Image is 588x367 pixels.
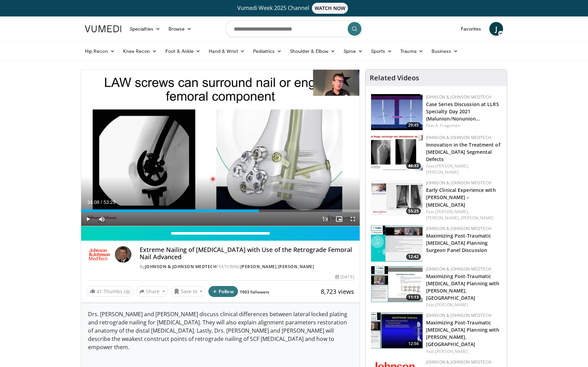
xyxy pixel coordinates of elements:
[85,25,121,32] img: VuMedi Logo
[86,3,502,14] a: Vumedi Week 2025 ChannelWATCH NOW
[435,302,468,308] a: [PERSON_NAME]
[426,94,491,100] a: Johnson & Johnson MedTech
[140,264,354,270] div: By FEATURING ,
[406,341,421,347] span: 12:56
[426,135,491,140] a: Johnson & Johnson MedTech
[426,187,496,208] a: Early Clinical Experience with [PERSON_NAME] – [MEDICAL_DATA]
[426,180,491,186] a: Johnson & Johnson MedTech
[406,208,421,214] span: 55:25
[371,94,423,130] a: 29:45
[371,312,423,348] img: e2cf6e50-edab-4dd0-a85c-a5976f8bd9db.150x105_q85_crop-smart_upscale.jpg
[371,266,423,302] img: 9b707d18-822b-4dd5-9a35-f9c42637eec7.150x105_q85_crop-smart_upscale.jpg
[318,212,332,226] button: Playback Rate
[426,319,500,347] a: Maximizing Post-Traumatic [MEDICAL_DATA] Planning with [PERSON_NAME], [GEOGRAPHIC_DATA]
[461,215,493,221] a: [PERSON_NAME]
[371,266,423,302] a: 11:13
[115,246,131,263] img: Avatar
[426,141,500,162] a: Innovation in the Treatment of [MEDICAL_DATA] Segmental Defects
[371,94,423,130] img: 7a0c1574-0822-442f-b7dd-0b35ae7f75a9.150x105_q85_crop-smart_upscale.jpg
[370,74,419,82] h4: Related Videos
[426,359,491,365] a: Johnson & Johnson MedTech
[371,180,423,216] img: a1fe6fe8-dbe8-4212-b91c-cd16a0105dfe.150x105_q85_crop-smart_upscale.jpg
[489,22,503,36] a: J
[435,123,460,128] a: A. Fragomen
[312,3,348,14] span: WATCH NOW
[426,226,491,231] a: Johnson & Johnson MedTech
[339,44,367,58] a: Spine
[136,286,168,297] button: Share
[240,289,269,295] a: 1903 followers
[161,44,205,58] a: Foot & Ankle
[371,135,423,171] a: 46:32
[426,163,501,175] div: Feat.
[406,122,421,128] span: 29:45
[426,123,501,129] div: Feat.
[81,209,360,212] div: Progress Bar
[81,44,119,58] a: Hip Recon
[140,246,354,261] h4: Extreme Nailing of [MEDICAL_DATA] with Use of the Retrograde Femoral Nail Advanced
[427,44,462,58] a: Business
[426,232,491,253] a: Maximizing Post-Traumatic [MEDICAL_DATA] Planning Surgeon Panel Discussion
[426,215,460,221] a: [PERSON_NAME],
[95,212,109,226] button: Mute
[406,163,421,169] span: 46:32
[371,226,423,262] a: 12:42
[104,199,116,205] span: 53:29
[87,246,112,263] img: Johnson & Johnson MedTech
[371,135,423,171] img: 680417f9-8db9-4d12-83e7-1cce226b0ea9.150x105_q85_crop-smart_upscale.jpg
[371,226,423,262] img: f1969ce8-01b3-4875-801a-5adda07d723a.150x105_q85_crop-smart_upscale.jpg
[321,287,354,296] span: 8,723 views
[371,312,423,348] a: 12:56
[426,302,501,308] div: Feat.
[87,286,133,297] a: 41 Thumbs Up
[119,44,161,58] a: Knee Recon
[171,286,206,297] button: Save to
[240,264,277,269] a: [PERSON_NAME]
[335,274,354,280] div: [DATE]
[101,199,102,205] span: /
[278,264,314,269] a: [PERSON_NAME]
[164,22,196,36] a: Browse
[426,312,491,318] a: Johnson & Johnson MedTech
[426,266,491,272] a: Johnson & Johnson MedTech
[406,254,421,260] span: 12:42
[81,212,95,226] button: Play
[406,294,421,300] span: 11:13
[426,101,499,122] a: Case Series Discussion at LLRS Specialty Day 2021 (Malunion/Nonunion…
[426,209,501,221] div: Feat.
[87,199,99,205] span: 34:08
[81,70,360,226] video-js: Video Player
[457,22,485,36] a: Favorites
[435,163,469,169] a: [PERSON_NAME],
[367,44,396,58] a: Sports
[396,44,427,58] a: Trauma
[205,44,249,58] a: Hand & Wrist
[426,273,500,301] a: Maximizing Post-Traumatic [MEDICAL_DATA] Planning with [PERSON_NAME], [GEOGRAPHIC_DATA]
[208,286,238,297] button: Follow
[435,348,468,354] a: [PERSON_NAME]
[97,288,102,295] span: 41
[286,44,339,58] a: Shoulder & Elbow
[249,44,286,58] a: Pediatrics
[426,169,459,175] a: [PERSON_NAME]
[371,180,423,216] a: 55:25
[225,21,363,37] input: Search topics, interventions
[126,22,164,36] a: Specialties
[435,209,469,215] a: [PERSON_NAME],
[145,264,217,269] a: Johnson & Johnson MedTech
[332,212,346,226] button: Enable picture-in-picture mode
[346,212,360,226] button: Fullscreen
[426,348,501,355] div: Feat.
